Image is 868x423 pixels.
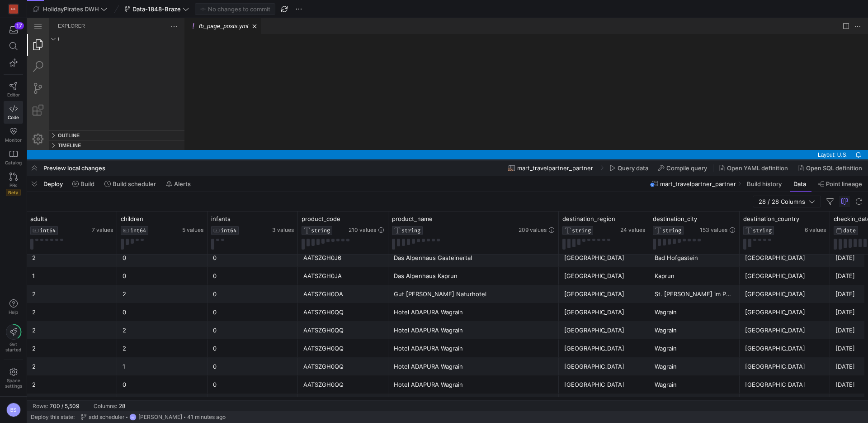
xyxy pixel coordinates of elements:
[113,180,156,187] span: Build scheduler
[715,160,792,176] button: Open YAML definition
[4,146,23,169] a: Catalog
[655,376,734,394] div: Wagrain
[303,249,383,267] div: AATSZGH0J6
[32,322,112,339] div: 2
[32,358,112,375] div: 2
[33,403,48,409] div: Rows:
[4,400,23,419] button: BS
[753,227,772,234] span: STRING
[814,176,866,192] button: Point lineage
[843,227,856,234] span: DATE
[660,180,736,187] span: mart_travelpartner_partner
[92,227,113,233] span: 7 values
[826,132,836,142] a: Notifications
[223,4,232,13] a: Close (⌘W)
[793,180,806,187] span: Data
[745,285,825,303] div: [GEOGRAPHIC_DATA]
[32,303,112,321] div: 2
[653,215,697,222] span: destination_city
[394,394,553,412] div: Hotel ADAPURA Wagrain
[32,394,112,412] div: 2
[162,176,195,192] button: Alerts
[32,249,112,267] div: 2
[564,285,644,303] div: [GEOGRAPHIC_DATA]
[805,227,826,233] span: 6 values
[814,3,824,13] li: Split Editor Right (⌘\) [⌥] Split Editor Down
[747,180,782,187] span: Build history
[5,378,22,389] span: Space settings
[31,3,109,15] button: HolidayPirates DWH
[142,3,152,13] a: Views and More Actions...
[5,160,22,165] span: Catalog
[6,403,21,417] div: BS
[700,227,727,233] span: 153 values
[40,227,56,234] span: INT64
[123,322,202,339] div: 2
[745,340,825,357] div: [GEOGRAPHIC_DATA]
[662,227,681,234] span: STRING
[303,322,383,339] div: AATSZGH0QQ
[213,394,292,412] div: 0
[562,215,615,222] span: destination_region
[123,358,202,375] div: 1
[655,249,734,267] div: Bad Hofgastein
[8,115,19,120] span: Code
[31,112,52,122] h3: Outline
[303,285,383,303] div: AATSZGH0OA
[22,122,157,132] div: Timeline Section
[5,341,21,352] span: Get started
[129,413,137,421] div: BS
[745,267,825,285] div: [GEOGRAPHIC_DATA]
[517,164,593,172] span: mart_travelpartner_partner
[6,189,21,196] span: Beta
[89,414,124,420] span: add scheduler
[213,376,292,394] div: 0
[564,249,644,267] div: [GEOGRAPHIC_DATA]
[122,3,191,15] button: Data-1848-Braze
[303,358,383,375] div: AATSZGH0QQ
[7,92,20,97] span: Editor
[806,164,862,172] span: Open SQL definition
[4,295,23,319] button: Help
[32,340,112,357] div: 2
[394,267,553,285] div: Das Alpenhaus Kaprun
[78,411,228,423] button: add schedulerBS[PERSON_NAME]41 minutes ago
[745,249,825,267] div: [GEOGRAPHIC_DATA]
[745,376,825,394] div: [GEOGRAPHIC_DATA]
[211,215,231,222] span: infants
[605,160,652,176] button: Query data
[789,176,812,192] button: Data
[14,22,24,29] div: 17
[745,394,825,412] div: [GEOGRAPHIC_DATA]
[22,16,157,26] div: Folders Section
[794,160,866,176] button: Open SQL definition
[394,358,553,375] div: Hotel ADAPURA Wagrain
[182,227,203,233] span: 5 values
[43,5,99,13] span: HolidayPirates DWH
[666,164,707,172] span: Compile query
[394,376,553,394] div: Hotel ADAPURA Wagrain
[655,358,734,375] div: Wagrain
[123,376,202,394] div: 0
[394,322,553,339] div: Hotel ADAPURA Wagrain
[213,249,292,267] div: 0
[121,215,143,222] span: children
[826,180,862,187] span: Point lineage
[824,132,838,142] div: Notifications
[187,414,226,420] span: 41 minutes ago
[31,122,54,132] h3: Timeline
[392,215,433,222] span: product_name
[172,5,221,11] a: fb_page_posts.yml
[9,183,17,188] span: PRs
[620,227,645,233] span: 24 values
[564,394,644,412] div: [GEOGRAPHIC_DATA]
[4,22,23,38] button: 17
[564,322,644,339] div: [GEOGRAPHIC_DATA]
[213,358,292,375] div: 0
[31,16,39,26] h3: Explorer Section: /
[655,267,734,285] div: Kaprun
[32,267,112,285] div: 1
[4,321,23,356] button: Getstarted
[826,3,835,13] a: More Actions...
[22,112,157,122] div: Outline Section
